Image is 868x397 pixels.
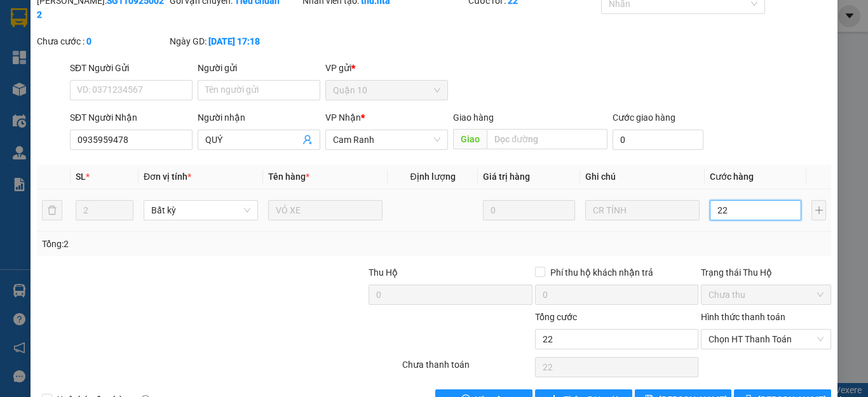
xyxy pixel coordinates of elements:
div: Tổng: 2 [42,237,336,251]
span: SL [76,172,86,182]
b: [DATE] 17:18 [208,36,260,46]
div: Trạng thái Thu Hộ [701,266,831,279]
b: 0 [86,36,92,46]
span: Phí thu hộ khách nhận trả [545,266,658,279]
span: Giá trị hàng [483,172,530,182]
span: Giao [453,129,487,149]
div: SĐT Người Nhận [70,111,193,124]
div: Người nhận [198,111,320,124]
span: Cam Ranh [333,130,440,149]
span: Tên hàng [268,172,309,182]
span: Quận 10 [333,81,440,100]
div: SĐT Người Gửi [70,61,193,75]
input: Ghi Chú [585,200,700,220]
span: Giao hàng [453,112,494,123]
div: Ngày GD: [170,34,300,48]
input: VD: Bàn, Ghế [268,200,383,220]
div: Người gửi [198,61,320,75]
label: Hình thức thanh toán [701,312,785,322]
input: 0 [483,200,574,220]
span: Chọn HT Thanh Toán [709,330,824,349]
span: Bất kỳ [151,201,250,220]
input: Dọc đường [487,129,607,149]
span: Cước hàng [710,172,754,182]
button: plus [811,200,826,220]
div: Chưa thanh toán [401,358,534,380]
input: Cước giao hàng [613,130,703,150]
label: Cước giao hàng [613,112,675,123]
span: user-add [302,135,313,145]
div: Chưa cước : [37,34,167,48]
span: VP Nhận [325,112,361,123]
span: Đơn vị tính [144,172,191,182]
span: Định lượng [410,172,455,182]
div: VP gửi [325,61,448,75]
span: Thu Hộ [369,267,398,278]
span: Chưa thu [709,285,824,304]
th: Ghi chú [580,165,705,189]
span: Tổng cước [535,312,577,322]
button: delete [42,200,62,220]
